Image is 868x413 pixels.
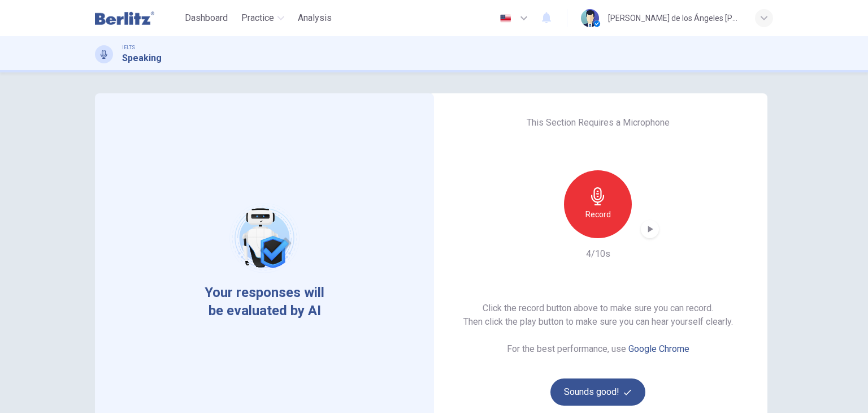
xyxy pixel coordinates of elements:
h1: Speaking [122,51,162,65]
a: Berlitz Latam logo [95,7,180,29]
a: Google Chrome [628,343,689,354]
h6: Record [585,208,611,221]
h6: For the best performance, use [507,342,689,356]
button: Sounds good! [550,378,645,406]
img: Profile picture [581,9,599,27]
span: Practice [241,11,274,25]
img: Berlitz Latam logo [95,7,154,29]
div: [PERSON_NAME] de los Ángeles [PERSON_NAME] [608,11,741,25]
img: en [498,14,513,23]
button: Record [564,170,632,238]
button: Practice [237,8,289,28]
span: Your responses will be evaluated by AI [196,283,333,320]
h6: 4/10s [586,247,610,261]
button: Analysis [293,8,336,28]
button: Dashboard [180,8,232,28]
h6: This Section Requires a Microphone [527,116,670,130]
img: robot icon [228,202,300,274]
span: Analysis [298,11,332,25]
h6: Click the record button above to make sure you can record. Then click the play button to make sur... [463,302,733,329]
span: Dashboard [185,11,228,25]
span: IELTS [122,44,135,51]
